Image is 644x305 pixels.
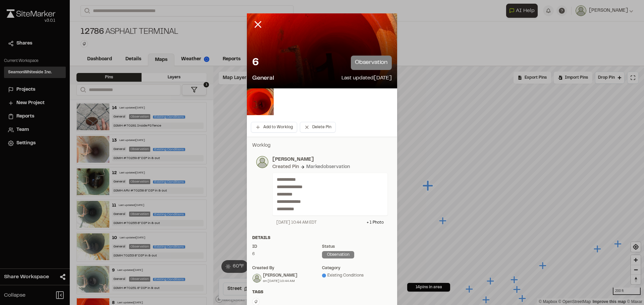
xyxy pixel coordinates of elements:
[351,56,392,70] p: observation
[253,274,261,283] img: Nic Waggoner
[252,251,322,257] div: 6
[247,88,274,115] img: file
[252,265,322,271] div: Created by
[252,56,259,70] p: 6
[263,273,297,279] div: [PERSON_NAME]
[272,163,299,171] div: Created Pin
[306,163,350,171] div: Marked observation
[322,251,354,258] div: observation
[263,279,297,284] div: on [DATE] 10:44 AM
[322,244,392,250] div: Status
[252,142,392,149] p: Worklog
[276,220,317,226] div: [DATE] 10:44 AM EDT
[252,235,392,241] div: Details
[252,74,274,83] p: General
[300,122,336,133] button: Delete Pin
[322,265,392,271] div: category
[252,289,392,295] div: Tags
[251,122,297,133] button: Add to Worklog
[322,273,392,279] div: Existing Conditions
[256,156,268,168] img: photo
[367,220,384,226] div: + 1 Photo
[272,156,388,163] p: [PERSON_NAME]
[341,74,392,83] p: Last updated [DATE]
[252,244,322,250] div: ID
